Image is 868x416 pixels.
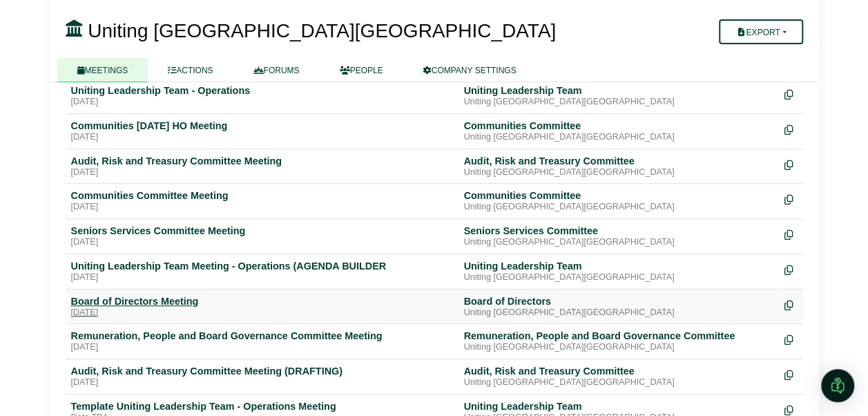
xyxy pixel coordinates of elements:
[71,295,453,319] a: Board of Directors Meeting [DATE]
[71,260,453,272] div: Uniting Leadership Team Meeting - Operations (AGENDA BUILDER
[464,189,773,213] a: Communities Committee Uniting [GEOGRAPHIC_DATA][GEOGRAPHIC_DATA]
[403,58,537,82] a: COMPANY SETTINGS
[71,155,453,167] div: Audit, Risk and Treasury Committee Meeting
[464,260,773,272] div: Uniting Leadership Team
[719,19,802,44] button: Export
[464,342,773,353] div: Uniting [GEOGRAPHIC_DATA][GEOGRAPHIC_DATA]
[464,365,773,388] a: Audit, Risk and Treasury Committee Uniting [GEOGRAPHIC_DATA][GEOGRAPHIC_DATA]
[71,295,453,308] div: Board of Directors Meeting
[71,202,453,213] div: [DATE]
[71,84,453,108] a: Uniting Leadership Team - Operations [DATE]
[464,202,773,213] div: Uniting [GEOGRAPHIC_DATA][GEOGRAPHIC_DATA]
[464,225,773,248] a: Seniors Services Committee Uniting [GEOGRAPHIC_DATA][GEOGRAPHIC_DATA]
[464,330,773,353] a: Remuneration, People and Board Governance Committee Uniting [GEOGRAPHIC_DATA][GEOGRAPHIC_DATA]
[784,120,798,138] div: Make a copy
[464,225,773,237] div: Seniors Services Committee
[71,272,453,283] div: [DATE]
[784,155,798,173] div: Make a copy
[784,225,798,243] div: Make a copy
[784,84,798,103] div: Make a copy
[71,120,453,132] div: Communities [DATE] HO Meeting
[464,189,773,202] div: Communities Committee
[71,260,453,283] a: Uniting Leadership Team Meeting - Operations (AGENDA BUILDER [DATE]
[464,365,773,377] div: Audit, Risk and Treasury Committee
[784,189,798,208] div: Make a copy
[71,400,453,413] div: Template Uniting Leadership Team - Operations Meeting
[464,308,773,319] div: Uniting [GEOGRAPHIC_DATA][GEOGRAPHIC_DATA]
[464,260,773,283] a: Uniting Leadership Team Uniting [GEOGRAPHIC_DATA][GEOGRAPHIC_DATA]
[71,132,453,143] div: [DATE]
[71,365,453,388] a: Audit, Risk and Treasury Committee Meeting (DRAFTING) [DATE]
[784,330,798,348] div: Make a copy
[464,84,773,97] div: Uniting Leadership Team
[71,120,453,143] a: Communities [DATE] HO Meeting [DATE]
[464,155,773,178] a: Audit, Risk and Treasury Committee Uniting [GEOGRAPHIC_DATA][GEOGRAPHIC_DATA]
[71,84,453,97] div: Uniting Leadership Team - Operations
[464,167,773,178] div: Uniting [GEOGRAPHIC_DATA][GEOGRAPHIC_DATA]
[233,58,320,82] a: FORUMS
[784,260,798,278] div: Make a copy
[148,58,233,82] a: ACTIONS
[71,189,453,213] a: Communities Committee Meeting [DATE]
[464,295,773,319] a: Board of Directors Uniting [GEOGRAPHIC_DATA][GEOGRAPHIC_DATA]
[71,377,453,388] div: [DATE]
[71,330,453,342] div: Remuneration, People and Board Governance Committee Meeting
[88,20,556,41] span: Uniting [GEOGRAPHIC_DATA][GEOGRAPHIC_DATA]
[71,97,453,108] div: [DATE]
[464,97,773,108] div: Uniting [GEOGRAPHIC_DATA][GEOGRAPHIC_DATA]
[71,365,453,377] div: Audit, Risk and Treasury Committee Meeting (DRAFTING)
[784,365,798,384] div: Make a copy
[71,308,453,319] div: [DATE]
[464,120,773,132] div: Communities Committee
[320,58,403,82] a: PEOPLE
[464,330,773,342] div: Remuneration, People and Board Governance Committee
[71,330,453,353] a: Remuneration, People and Board Governance Committee Meeting [DATE]
[464,84,773,108] a: Uniting Leadership Team Uniting [GEOGRAPHIC_DATA][GEOGRAPHIC_DATA]
[464,295,773,308] div: Board of Directors
[821,369,854,402] div: Open Intercom Messenger
[71,189,453,202] div: Communities Committee Meeting
[71,167,453,178] div: [DATE]
[464,377,773,388] div: Uniting [GEOGRAPHIC_DATA][GEOGRAPHIC_DATA]
[464,132,773,143] div: Uniting [GEOGRAPHIC_DATA][GEOGRAPHIC_DATA]
[464,237,773,248] div: Uniting [GEOGRAPHIC_DATA][GEOGRAPHIC_DATA]
[71,225,453,248] a: Seniors Services Committee Meeting [DATE]
[71,237,453,248] div: [DATE]
[57,58,148,82] a: MEETINGS
[71,155,453,178] a: Audit, Risk and Treasury Committee Meeting [DATE]
[464,272,773,283] div: Uniting [GEOGRAPHIC_DATA][GEOGRAPHIC_DATA]
[464,155,773,167] div: Audit, Risk and Treasury Committee
[71,342,453,353] div: [DATE]
[464,400,773,413] div: Uniting Leadership Team
[784,295,798,314] div: Make a copy
[464,120,773,143] a: Communities Committee Uniting [GEOGRAPHIC_DATA][GEOGRAPHIC_DATA]
[71,225,453,237] div: Seniors Services Committee Meeting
